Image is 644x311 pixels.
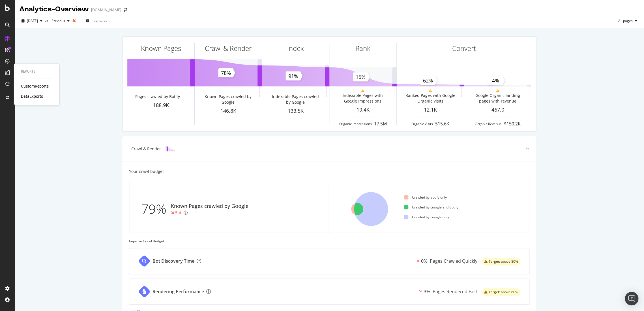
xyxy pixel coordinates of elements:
[83,16,110,25] button: Segments
[339,121,372,126] div: Organic Impressions
[141,44,181,53] div: Known Pages
[129,248,530,274] a: Bot Discovery Time0%Pages Crawled Quicklywarning label
[49,18,65,23] span: Previous
[421,258,428,264] div: 0%
[19,16,45,25] button: [DATE]
[205,44,252,53] div: Crawl & Render
[404,215,449,219] div: Crawled by Google only
[337,93,388,104] div: Indexable Pages with Google Impressions
[270,94,321,105] div: Indexable Pages crawled by Google
[153,288,204,295] div: Rendering Performance
[171,203,248,210] div: Known Pages crawled by Google
[404,195,446,200] div: Crawled by Botify only
[135,94,180,99] div: Pages crawled by Botify
[91,7,121,13] div: [DOMAIN_NAME]
[329,106,396,114] div: 19.4K
[374,121,387,127] div: 17.5M
[424,288,430,295] div: 3%
[141,200,171,218] div: 79%
[127,102,194,109] div: 188.9K
[616,18,633,23] span: All pages
[129,279,530,305] a: Rendering Performance3%Pages Rendered Fastwarning label
[21,69,53,74] div: Reports
[27,18,38,23] span: 2025 Sep. 15th
[625,292,638,305] div: Open Intercom Messenger
[21,93,43,99] a: DataExports
[166,146,175,151] img: block-icon
[482,258,520,266] div: warning label
[195,107,262,115] div: 146.8K
[49,16,72,25] button: Previous
[19,5,89,14] div: Analytics - Overview
[175,210,181,216] div: 5pt
[489,260,518,263] span: Target: above 80%
[404,205,458,210] div: Crawled by Google and Botify
[355,44,370,53] div: Rank
[124,8,127,12] div: arrow-right-arrow-left
[131,146,161,152] div: Crawl & Render
[287,44,304,53] div: Index
[45,18,49,23] span: vs
[153,258,194,264] div: Bot Discovery Time
[21,83,49,89] a: CustomReports
[262,107,329,115] div: 133.5K
[203,94,253,105] div: Known Pages crawled by Google
[129,239,530,243] div: Improve Crawl Budget
[489,290,518,294] span: Target: above 80%
[129,169,164,174] div: Your crawl budget
[616,16,639,25] button: All pages
[482,288,520,296] div: warning label
[433,288,477,295] div: Pages Rendered Fast
[92,19,108,23] span: Segments
[430,258,477,264] div: Pages Crawled Quickly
